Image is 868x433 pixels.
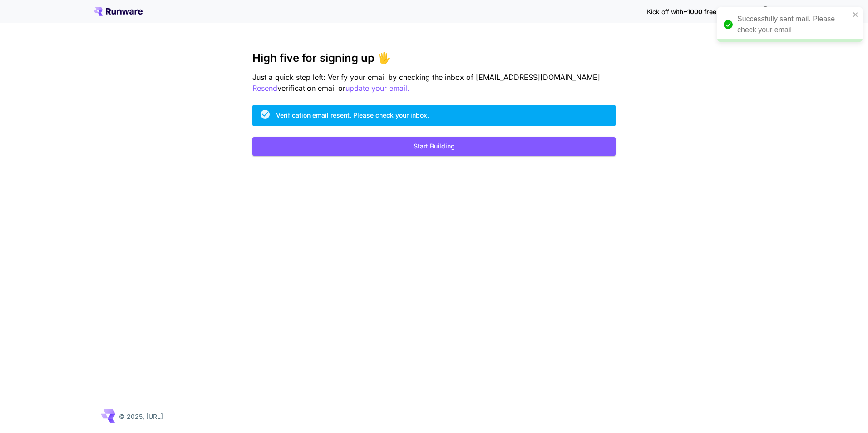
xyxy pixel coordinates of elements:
p: © 2025, [URL] [119,412,163,421]
span: verification email or [277,84,345,93]
button: update your email. [345,83,409,94]
span: ~1000 free images! 🎈 [683,8,753,15]
div: Successfully sent mail. Please check your email [737,14,850,35]
span: Just a quick step left: Verify your email by checking the inbox of [EMAIL_ADDRESS][DOMAIN_NAME] [252,73,600,82]
div: Verification email resent. Please check your inbox. [276,110,429,120]
button: Resend [252,83,277,94]
button: Start Building [252,137,616,156]
button: close [853,11,859,18]
span: Kick off with [647,8,683,15]
h3: High five for signing up 🖐️ [252,52,616,64]
button: In order to qualify for free credit, you need to sign up with a business email address and click ... [756,2,774,20]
